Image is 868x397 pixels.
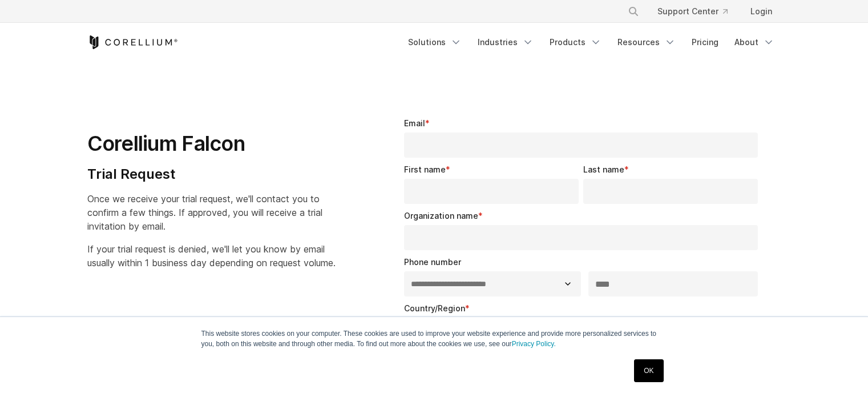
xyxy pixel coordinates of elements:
[623,1,644,22] button: Search
[685,32,725,53] a: Pricing
[583,165,624,174] span: Last name
[401,32,469,53] a: Solutions
[404,257,461,267] span: Phone number
[201,328,667,349] p: This website stores cookies on your computer. These cookies are used to improve your website expe...
[471,32,540,53] a: Industries
[87,243,336,268] span: If your trial request is denied, we'll let you know by email usually within 1 business day depend...
[634,359,663,382] a: OK
[648,1,737,22] a: Support Center
[87,193,322,232] span: Once we receive your trial request, we'll contact you to confirm a few things. If approved, you w...
[87,35,178,49] a: Corellium Home
[512,340,556,348] a: Privacy Policy.
[611,32,683,53] a: Resources
[87,131,336,157] h1: Corellium Falcon
[728,32,781,53] a: About
[404,303,465,313] span: Country/Region
[404,165,446,174] span: First name
[404,118,425,128] span: Email
[741,1,781,22] a: Login
[614,1,781,22] div: Navigation Menu
[401,32,781,53] div: Navigation Menu
[404,211,478,220] span: Organization name
[87,166,336,183] h4: Trial Request
[543,32,608,53] a: Products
